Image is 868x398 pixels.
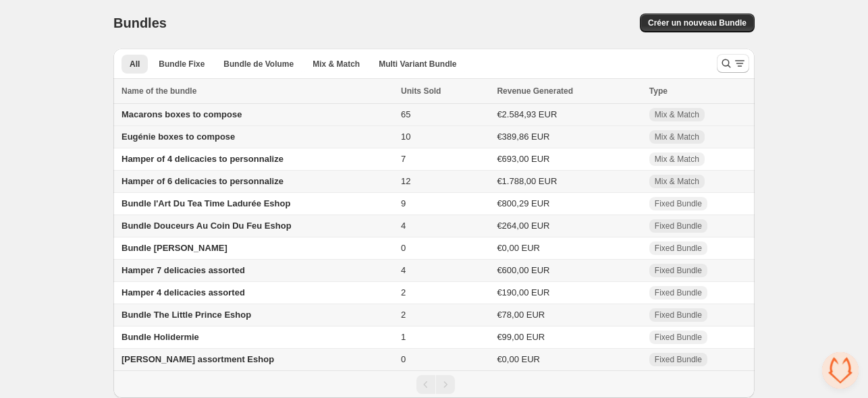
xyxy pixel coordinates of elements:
div: Ouvrir le chat [822,352,859,389]
span: Fixed Bundle [655,310,702,320]
span: €389,86 EUR [497,132,549,142]
h1: Bundles [113,15,167,31]
span: Mix & Match [313,59,360,69]
span: Mix & Match [655,176,699,187]
span: Bundle Holidermie [121,332,199,342]
span: Hamper 4 delicacies assorted [121,287,245,297]
span: Revenue Generated [497,84,573,98]
span: Bundle l'Art Du Tea Time Ladurée Eshop [121,198,290,208]
span: €2.584,93 EUR [497,109,557,119]
span: €1.788,00 EUR [497,176,557,186]
span: All [130,59,140,69]
span: Macarons boxes to compose [121,109,242,119]
button: Units Sold [401,84,454,98]
span: 4 [401,221,406,231]
span: Fixed Bundle [655,243,702,254]
span: Bundle de Volume [223,59,294,69]
span: Hamper of 4 delicacies to personnalize [121,154,283,164]
span: Fixed Bundle [655,265,702,276]
span: Mix & Match [655,132,699,142]
span: [PERSON_NAME] assortment Eshop [121,354,274,364]
span: 65 [401,109,410,119]
span: €693,00 EUR [497,154,549,164]
span: Hamper of 6 delicacies to personnalize [121,176,283,186]
span: 1 [401,332,406,342]
span: Mix & Match [655,154,699,165]
span: 2 [401,310,406,320]
span: Eugénie boxes to compose [121,132,235,142]
button: Revenue Generated [497,84,587,98]
span: Fixed Bundle [655,332,702,343]
span: Fixed Bundle [655,354,702,365]
span: Fixed Bundle [655,198,702,209]
span: 7 [401,154,406,164]
span: Mix & Match [655,109,699,120]
div: Type [649,84,747,98]
span: 0 [401,243,406,253]
span: €78,00 EUR [497,310,545,320]
span: Bundle Douceurs Au Coin Du Feu Eshop [121,221,292,231]
span: Bundle The Little Prince Eshop [121,310,251,320]
span: Hamper 7 delicacies assorted [121,265,245,275]
span: €0,00 EUR [497,243,540,253]
span: Units Sold [401,84,441,98]
button: Créer un nouveau Bundle [640,13,755,32]
span: 12 [401,176,410,186]
span: Bundle [PERSON_NAME] [121,243,227,253]
span: Bundle Fixe [159,59,205,69]
span: 2 [401,287,406,297]
span: Créer un nouveau Bundle [648,18,747,28]
span: Fixed Bundle [655,221,702,231]
span: 4 [401,265,406,275]
span: €99,00 EUR [497,332,545,342]
span: €264,00 EUR [497,221,549,231]
span: 0 [401,354,406,364]
span: €0,00 EUR [497,354,540,364]
button: Search and filter results [717,54,749,73]
div: Name of the bundle [121,84,393,98]
span: €800,29 EUR [497,198,549,208]
span: Fixed Bundle [655,287,702,298]
span: Multi Variant Bundle [379,59,456,69]
span: €190,00 EUR [497,287,549,297]
span: 9 [401,198,406,208]
span: 10 [401,132,410,142]
nav: Pagination [113,370,755,398]
span: €600,00 EUR [497,265,549,275]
